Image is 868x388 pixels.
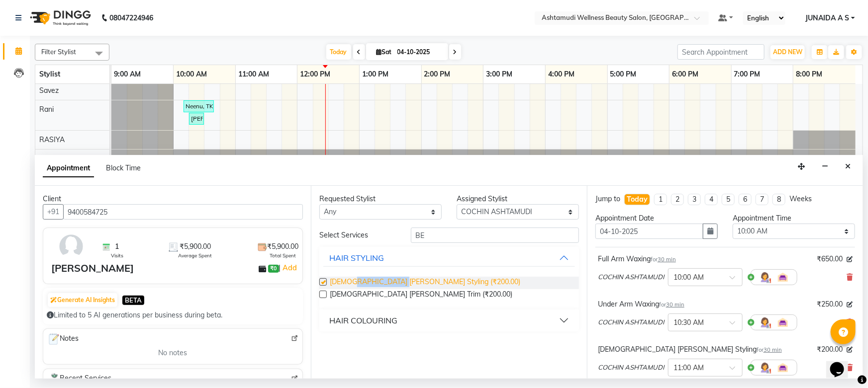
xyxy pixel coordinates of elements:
li: 1 [654,194,667,205]
img: Hairdresser.png [759,271,771,283]
span: ₹5,900.00 [267,241,298,252]
span: Total Spent [270,252,296,259]
b: 08047224946 [109,4,153,32]
button: HAIR COLOURING [323,311,575,329]
span: COCHIN ASHTAMUDI [598,317,664,327]
div: Appointment Date [595,213,718,224]
span: 30 min [666,301,684,308]
div: Select Services [312,230,403,240]
img: Interior.png [777,271,789,283]
img: Hairdresser.png [759,362,771,374]
div: Jump to [595,194,620,204]
div: HAIR COLOURING [329,314,397,326]
button: Close [841,159,855,174]
li: 4 [705,194,718,205]
button: HAIR STYLING [323,249,575,267]
span: Filter Stylist [41,48,76,56]
div: Limited to 5 AI generations per business during beta. [47,310,299,320]
div: Under Arm Waxing [598,299,684,310]
li: 7 [756,194,769,205]
span: Recent Services [47,373,111,385]
a: 2:00 PM [422,67,453,81]
a: 4:00 PM [546,67,577,81]
span: 30 min [764,346,782,353]
div: Neenu, TK03, 10:10 AM-10:40 AM, Eyebrows Threading,Forehead Threading [185,102,213,111]
a: 12:00 PM [297,67,333,81]
span: COCHIN ASHTAMUDI [598,272,664,282]
img: Interior.png [777,316,789,328]
span: ₹650.00 [817,254,843,264]
iframe: chat widget [826,348,858,378]
small: for [659,301,684,308]
span: Appointment [43,159,94,177]
i: Edit price [847,302,853,308]
li: 5 [722,194,735,205]
div: Today [627,194,648,205]
span: Stylist [39,70,60,78]
a: 7:00 PM [732,67,763,81]
img: logo [25,4,94,32]
a: 1:00 PM [360,67,391,81]
a: 10:00 AM [174,67,209,81]
span: RASIYA [39,135,65,144]
i: Edit price [847,347,853,353]
span: JUNAIDA A S [805,13,849,23]
a: 6:00 PM [670,67,701,81]
li: 6 [739,194,752,205]
a: 11:00 AM [236,67,272,81]
span: | [279,262,298,274]
a: 3:00 PM [483,67,515,81]
div: Appointment Time [733,213,855,224]
span: No notes [158,348,187,358]
small: for [651,256,676,263]
button: +91 [43,204,64,220]
small: for [757,346,782,353]
span: Visits [111,252,123,259]
input: Search by service name [411,228,579,243]
li: 3 [688,194,701,205]
a: Add [281,262,298,274]
span: Savez [39,86,59,95]
span: ₹200.00 [817,344,843,355]
span: [DEMOGRAPHIC_DATA] [PERSON_NAME] Styling (₹200.00) [330,277,520,289]
span: Block Time [106,163,141,172]
span: ₹0 [268,265,279,273]
div: Weeks [789,194,812,204]
img: Hairdresser.png [759,316,771,328]
div: Requested Stylist [319,194,442,204]
a: 5:00 PM [608,67,639,81]
div: Full Arm Waxing [598,254,676,264]
i: Edit price [847,256,853,262]
span: Notes [47,333,79,346]
span: [DEMOGRAPHIC_DATA] [PERSON_NAME] Trim (₹200.00) [330,289,512,302]
img: avatar [57,232,86,261]
span: COCHIN ASHTAMUDI [598,363,664,373]
span: ADD NEW [773,48,802,56]
input: 2025-10-04 [394,45,444,60]
div: [PERSON_NAME] [51,261,134,276]
a: 9:00 AM [111,67,143,81]
div: HAIR STYLING [329,252,384,264]
input: Search by Name/Mobile/Email/Code [63,204,303,220]
a: 8:00 PM [793,67,825,81]
span: [PERSON_NAME] [39,154,95,163]
div: Client [43,194,303,204]
span: Average Spent [178,252,212,259]
li: 8 [772,194,785,205]
span: BETA [122,296,144,305]
span: 1 [115,241,119,252]
span: Rani [39,105,54,114]
input: yyyy-mm-dd [595,224,703,239]
div: [PERSON_NAME], TK02, 10:15 AM-10:30 AM, Eyebrows Threading [190,114,203,123]
li: 2 [671,194,684,205]
span: ₹5,900.00 [180,241,211,252]
div: [DEMOGRAPHIC_DATA] [PERSON_NAME] Styling [598,344,782,355]
div: Assigned Stylist [457,194,579,204]
img: Interior.png [777,362,789,374]
button: ADD NEW [771,45,805,59]
button: Generate AI Insights [48,293,117,307]
span: Sat [374,48,394,56]
span: Today [326,44,351,60]
span: ₹250.00 [817,299,843,310]
input: Search Appointment [677,44,765,60]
